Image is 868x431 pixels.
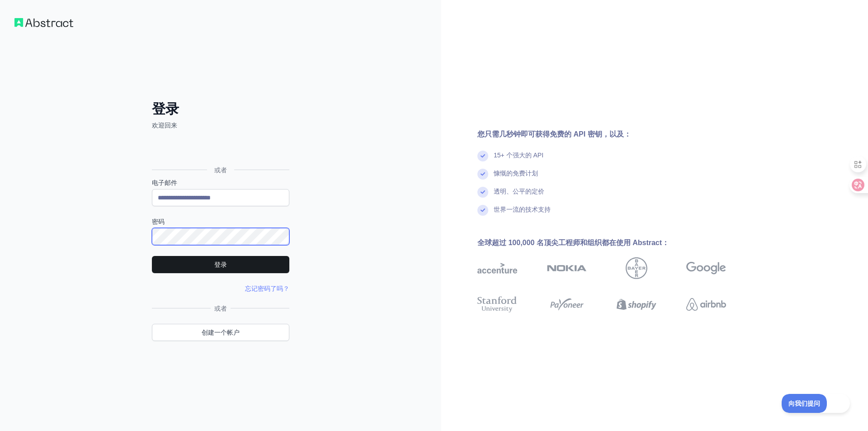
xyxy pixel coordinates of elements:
font: 创建一个帐户 [202,329,240,336]
img: Shopify [617,294,656,314]
font: 或者 [214,166,227,174]
font: 登录 [214,261,227,268]
font: 或者 [214,305,227,312]
img: 复选标记 [477,151,488,161]
font: 登录 [152,101,179,116]
font: 您只需几秒钟即可获得免费的 API 密钥，以及： [477,130,631,138]
font: 密码 [152,218,165,225]
img: 埃森哲 [477,257,517,279]
img: 工作流程 [14,18,73,27]
font: 电子邮件 [152,179,177,186]
img: 复选标记 [477,205,488,216]
font: 欢迎回来 [152,122,177,129]
a: 创建一个帐户 [152,324,289,341]
img: 复选标记 [477,169,488,180]
img: 复选标记 [477,187,488,198]
img: 斯坦福大学 [477,294,517,314]
iframe: 请勿使用 Google [147,140,292,160]
img: 派安盈 [547,294,587,314]
img: 诺基亚 [547,257,587,279]
font: 慷慨的免费计划 [494,170,538,177]
font: 世界一流的技术支持 [494,206,551,213]
img: 拜耳 [626,257,647,279]
iframe: 切换客户支持 [782,394,850,413]
font: 15+ 个强大的 API [494,152,543,159]
button: 登录 [152,256,289,273]
img: 谷歌 [686,257,726,279]
a: 忘记密码了吗？ [245,285,289,292]
font: 全球超过 100,000 名顶尖工程师和组织都在使用 Abstract： [477,239,669,246]
font: 透明、公平的定价 [494,188,544,195]
img: 爱彼迎 [686,294,726,314]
